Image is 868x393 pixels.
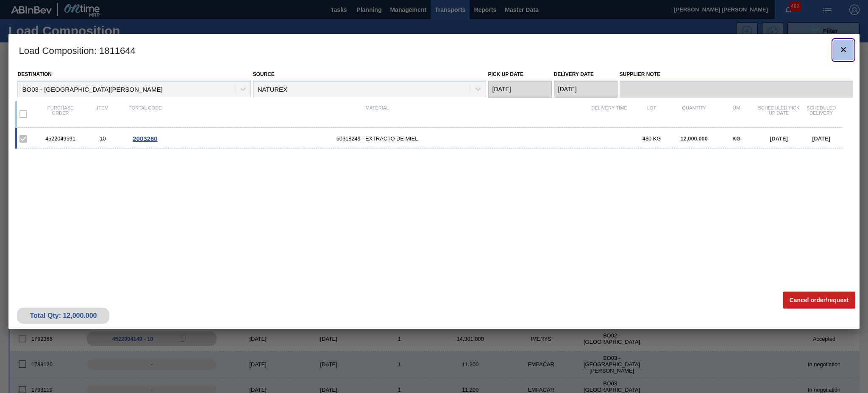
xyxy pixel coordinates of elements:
div: Go to Order [124,135,166,142]
input: mm/dd/yyyy [554,81,618,98]
label: Delivery Date [554,71,594,77]
div: Quantity [673,105,715,123]
div: Item [81,105,124,123]
label: Pick up Date [488,71,524,77]
span: 2003260 [133,135,157,142]
span: 12,000.000 [680,135,707,142]
span: KG [732,135,740,142]
div: Total Qty: 12,000.000 [23,312,103,320]
div: 10 [81,135,124,142]
div: 480 KG [631,135,673,142]
span: [DATE] [770,135,787,142]
span: [DATE] [812,135,830,142]
button: Cancel order/request [783,292,855,309]
div: 4522049591 [39,135,81,142]
label: Supplier Note [620,68,853,81]
label: Destination [17,71,51,77]
label: Source [253,71,275,77]
h3: Load Composition : 1811644 [8,34,859,66]
div: Delivery Time [588,105,631,123]
div: Scheduled Pick up Date [758,105,800,123]
div: Purchase order [39,105,81,123]
div: UM [715,105,758,123]
div: Portal code [124,105,166,123]
input: mm/dd/yyyy [488,81,552,98]
div: Scheduled Delivery [800,105,843,123]
span: 50318249 - EXTRACTO DE MIEL [166,135,588,142]
div: Lot [631,105,673,123]
div: Material [166,105,588,123]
